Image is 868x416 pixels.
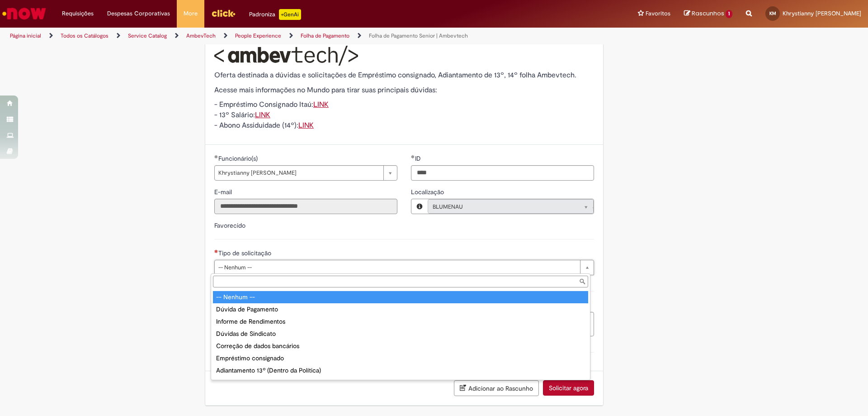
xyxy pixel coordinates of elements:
ul: Tipo de solicitação [211,289,590,380]
div: Adiantamento 13º (Dentro da Política) [213,364,588,377]
div: Dúvidas de Sindicato [213,328,588,340]
div: Correção de dados bancários [213,340,588,352]
div: Empréstimo consignado [213,352,588,364]
div: Informe de Rendimentos [213,316,588,328]
div: -- Nenhum -- [213,291,588,303]
div: Dúvida de Pagamento [213,303,588,316]
div: Adiantamento abono assiduidade - 14º (Dentro da Política) [213,377,588,389]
